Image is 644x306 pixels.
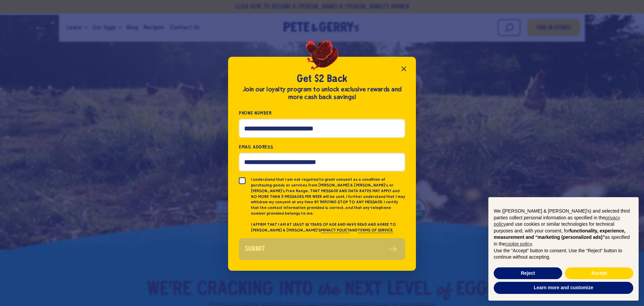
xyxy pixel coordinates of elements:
[483,192,644,306] div: Notice
[397,62,411,76] button: Close popup
[239,177,246,184] input: I understand that I am not required to grant consent as a condition of purchasing goods or servic...
[494,248,633,261] p: Use the “Accept” button to consent. Use the “Reject” button to continue without accepting.
[251,222,405,233] p: I AFFIRM THAT I AM AT LEAST 18 YEARS OF AGE AND HAVE READ AND AGREE TO [PERSON_NAME] & [PERSON_NA...
[321,228,350,233] a: PRIVACY POLICY
[358,228,393,233] a: TERMS OF SERVICE.
[565,267,633,279] button: Accept
[239,73,405,86] h2: Get $2 Back
[251,177,405,216] p: I understand that I am not required to grant consent as a condition of purchasing goods or servic...
[239,109,405,117] label: Phone Number
[239,143,405,151] label: Email Address
[494,208,633,248] p: We ([PERSON_NAME] & [PERSON_NAME]'s) and selected third parties collect personal information as s...
[494,267,562,279] button: Reject
[239,86,405,101] div: Join our loyalty program to unlock exclusive rewards and more cash back savings!
[239,238,405,260] button: Submit
[505,241,532,247] a: cookie policy
[494,282,633,294] button: Learn more and customize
